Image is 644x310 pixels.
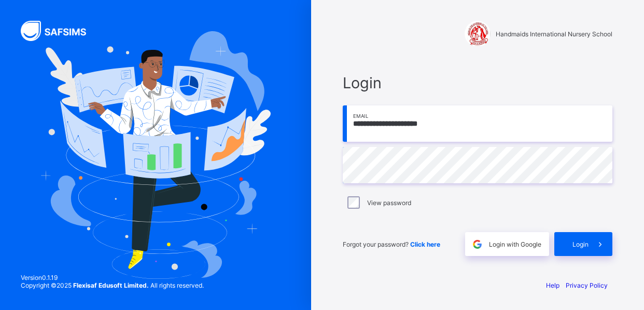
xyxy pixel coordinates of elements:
[572,240,589,248] span: Login
[343,74,612,92] span: Login
[410,240,440,248] a: Click here
[343,240,440,248] span: Forgot your password?
[566,281,608,289] a: Privacy Policy
[471,238,483,250] img: google.396cfc9801f0270233282035f929180a.svg
[21,274,204,281] span: Version 0.1.19
[40,31,271,279] img: Hero Image
[73,281,149,289] strong: Flexisaf Edusoft Limited.
[489,240,541,248] span: Login with Google
[546,281,559,289] a: Help
[21,21,99,41] img: SAFSIMS Logo
[21,281,204,289] span: Copyright © 2025 All rights reserved.
[367,199,411,207] label: View password
[496,30,612,38] span: Handmaids International Nursery School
